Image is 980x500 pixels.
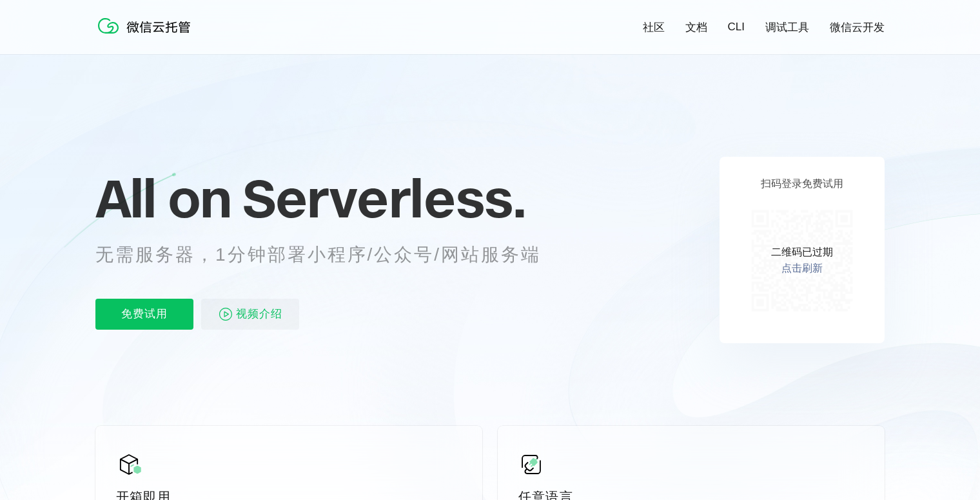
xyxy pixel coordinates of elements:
[95,299,193,330] p: 免费试用
[242,166,525,230] span: Serverless.
[765,20,809,35] a: 调试工具
[771,246,833,259] p: 二维码已过期
[95,13,199,39] img: 微信云托管
[643,20,665,35] a: 社区
[728,21,745,34] a: CLI
[685,20,707,35] a: 文档
[95,242,565,268] p: 无需服务器，1分钟部署小程序/公众号/网站服务端
[761,177,843,191] p: 扫码登录免费试用
[236,299,282,330] span: 视频介绍
[95,166,230,230] span: All on
[830,20,885,35] a: 微信云开发
[95,30,199,41] a: 微信云托管
[781,262,823,275] a: 点击刷新
[218,306,233,322] img: video_play.svg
